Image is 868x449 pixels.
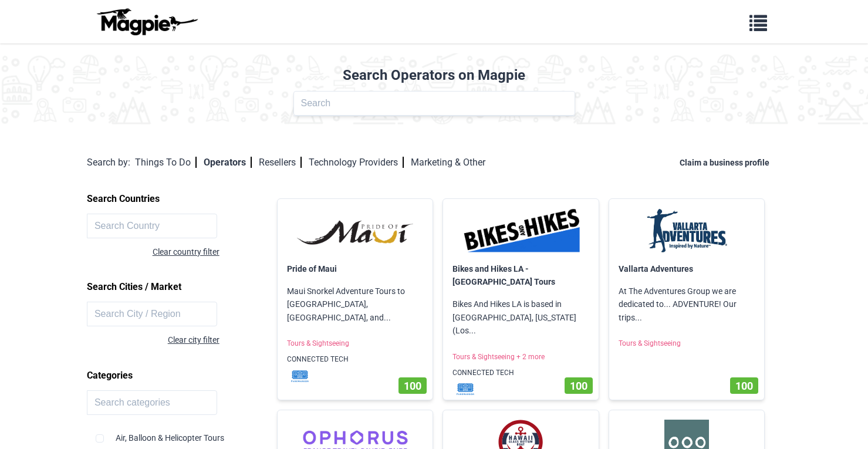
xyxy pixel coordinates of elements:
[7,67,861,84] h2: Search Operators on Magpie
[259,157,302,168] a: Resellers
[278,349,433,370] p: CONNECTED TECH
[87,302,217,326] input: Search City / Region
[87,245,219,258] div: Clear country filter
[609,275,764,333] p: At The Adventures Group we are dedicated to... ADVENTURE! Our trips...
[619,208,755,253] img: Vallarta Adventures logo
[282,370,318,382] img: mf1jrhtrrkrdcsvakxwt.svg
[204,157,252,168] a: Operators
[96,422,252,444] div: Air, Balloon & Helicopter Tours
[293,91,575,116] input: Search
[735,380,753,392] span: 100
[443,288,598,346] p: Bikes And Hikes LA is based in [GEOGRAPHIC_DATA], [US_STATE] (Los...
[448,383,483,395] img: mf1jrhtrrkrdcsvakxwt.svg
[287,208,423,253] img: Pride of Maui logo
[411,157,485,168] a: Marketing & Other
[443,347,598,367] p: Tours & Sightseeing + 2 more
[452,264,555,286] a: Bikes and Hikes LA - [GEOGRAPHIC_DATA] Tours
[443,363,598,383] p: CONNECTED TECH
[278,275,433,333] p: Maui Snorkel Adventure Tours to [GEOGRAPHIC_DATA], [GEOGRAPHIC_DATA], and...
[87,366,261,386] h2: Categories
[452,208,589,253] img: Bikes and Hikes LA - Los Angeles Tours logo
[278,333,433,354] p: Tours & Sightseeing
[619,264,693,274] a: Vallarta Adventures
[309,157,404,168] a: Technology Providers
[609,333,764,354] p: Tours & Sightseeing
[404,380,421,392] span: 100
[570,380,587,392] span: 100
[680,158,774,167] a: Claim a business profile
[87,155,130,170] div: Search by:
[135,157,197,168] a: Things To Do
[94,8,200,36] img: logo-ab69f6fb50320c5b225c76a69d11143b.png
[87,189,261,209] h2: Search Countries
[287,264,337,274] a: Pride of Maui
[87,277,261,297] h2: Search Cities / Market
[87,390,217,415] input: Search categories
[87,333,219,346] div: Clear city filter
[87,214,217,238] input: Search Country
